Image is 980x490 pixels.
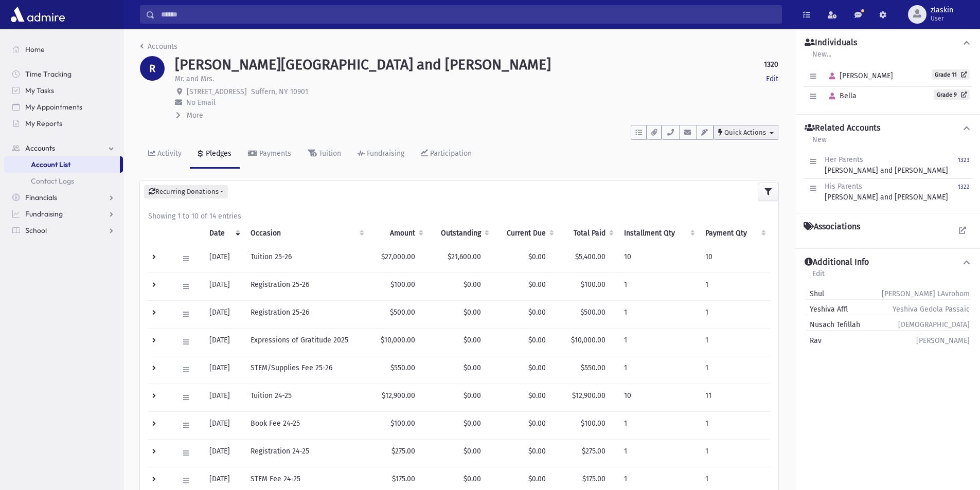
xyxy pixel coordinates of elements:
[203,245,245,273] td: [DATE]
[931,14,953,23] span: User
[140,41,177,56] nav: breadcrumb
[25,143,55,153] span: Accounts
[493,222,558,245] th: Current Due: activate to sort column ascending
[582,447,605,456] span: $275.00
[714,125,778,140] button: Quick Actions
[148,211,770,222] div: Showing 1 to 10 of 14 entries
[618,328,699,356] td: 1
[31,160,70,169] span: Account List
[825,182,862,191] span: His Parents
[203,328,245,356] td: [DATE]
[368,439,428,467] td: $275.00
[4,140,123,156] a: Accounts
[368,328,428,356] td: $10,000.00
[187,87,247,96] span: [STREET_ADDRESS]
[464,475,481,483] span: $0.00
[581,280,605,289] span: $100.00
[825,155,863,164] span: Her Parents
[257,149,291,158] div: Payments
[4,82,123,99] a: My Tasks
[804,123,972,134] button: Related Accounts
[448,252,481,261] span: $21,600.00
[580,308,605,317] span: $500.00
[25,69,72,79] span: Time Tracking
[572,391,605,400] span: $12,900.00
[528,364,546,372] span: $0.00
[958,184,970,190] small: 1322
[825,92,857,100] span: Bella
[618,245,699,273] td: 10
[25,45,45,54] span: Home
[724,129,766,136] span: Quick Actions
[204,149,231,158] div: Pledges
[464,447,481,456] span: $0.00
[464,364,481,372] span: $0.00
[893,304,970,315] span: Yeshiva Gedola Passaic
[203,384,245,411] td: [DATE]
[175,110,204,121] button: More
[368,411,428,439] td: $100.00
[699,300,770,328] td: 1
[413,140,480,169] a: Participation
[804,257,972,268] button: Additional Info
[244,273,368,300] td: Registration 25-26
[368,245,428,273] td: $27,000.00
[806,304,848,315] span: Yeshiva Affl
[812,48,832,67] a: New...
[558,222,618,245] th: Total Paid: activate to sort column ascending
[203,411,245,439] td: [DATE]
[317,149,341,158] div: Tuition
[581,419,605,428] span: $100.00
[464,280,481,289] span: $0.00
[805,38,857,48] h4: Individuals
[699,411,770,439] td: 1
[916,335,970,346] span: [PERSON_NAME]
[155,149,182,158] div: Activity
[299,140,349,169] a: Tuition
[175,74,214,84] p: Mr. and Mrs.
[618,356,699,384] td: 1
[427,222,493,245] th: Outstanding: activate to sort column ascending
[25,102,82,112] span: My Appointments
[898,319,970,330] span: [DEMOGRAPHIC_DATA]
[4,156,120,173] a: Account List
[25,226,47,235] span: School
[806,319,860,330] span: Nusach Tefillah
[699,439,770,467] td: 1
[140,140,190,169] a: Activity
[528,280,546,289] span: $0.00
[25,209,63,219] span: Fundraising
[825,154,948,176] div: [PERSON_NAME] and [PERSON_NAME]
[203,300,245,328] td: [DATE]
[812,134,827,152] a: New
[428,149,472,158] div: Participation
[618,300,699,328] td: 1
[4,115,123,132] a: My Reports
[699,356,770,384] td: 1
[244,245,368,273] td: Tuition 25-26
[240,140,299,169] a: Payments
[368,273,428,300] td: $100.00
[766,74,778,84] a: Edit
[882,288,970,299] span: [PERSON_NAME] LAvrohom
[812,268,825,286] a: Edit
[464,308,481,317] span: $0.00
[699,245,770,273] td: 10
[244,300,368,328] td: Registration 25-26
[618,222,699,245] th: Installment Qty: activate to sort column ascending
[244,411,368,439] td: Book Fee 24-25
[958,154,970,176] a: 1323
[4,189,123,206] a: Financials
[764,59,778,70] strong: 1320
[825,181,948,203] div: [PERSON_NAME] and [PERSON_NAME]
[187,111,203,120] span: More
[4,222,123,239] a: School
[805,257,869,268] h4: Additional Info
[958,181,970,203] a: 1322
[528,447,546,456] span: $0.00
[244,328,368,356] td: Expressions of Gratitude 2025
[932,69,970,80] a: Grade 11
[4,41,123,58] a: Home
[155,5,781,24] input: Search
[140,42,177,51] a: Accounts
